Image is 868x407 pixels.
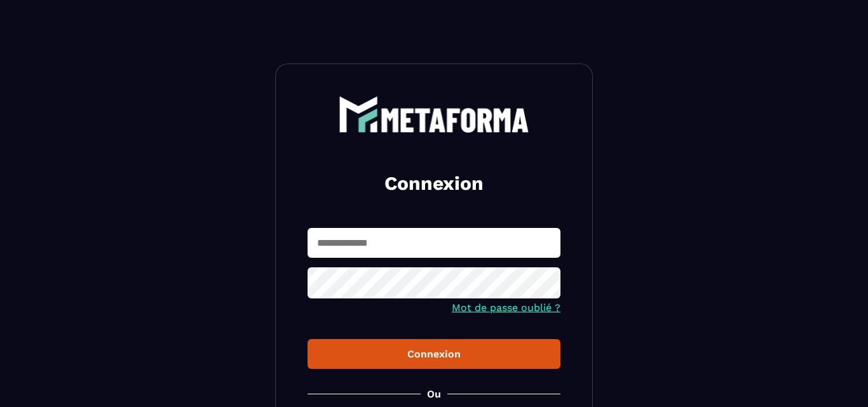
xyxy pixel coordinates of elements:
a: Mot de passe oublié ? [452,302,560,314]
h2: Connexion [323,171,545,196]
img: logo [339,96,529,133]
p: Ou [427,388,441,400]
button: Connexion [308,339,560,369]
a: logo [308,96,560,133]
div: Connexion [318,348,550,360]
